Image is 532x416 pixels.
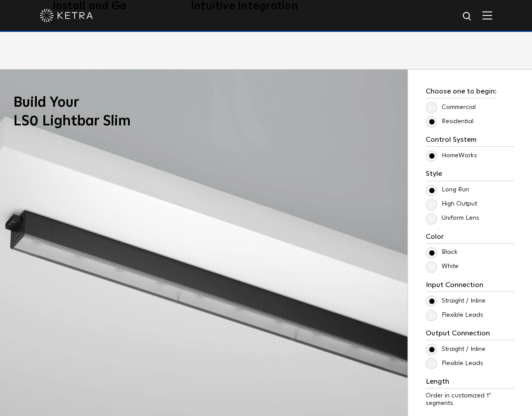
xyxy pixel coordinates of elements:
[426,329,514,340] h3: Output Connection
[426,214,479,222] label: Uniform Lens
[426,346,485,353] label: Straight / Inline
[426,393,491,406] span: Order in customized 1" segments.
[426,263,458,270] label: White
[426,136,514,147] h3: Control System
[426,297,485,305] label: Straight / Inline
[40,9,93,22] img: ketra-logo-2019-white
[426,152,477,159] label: HomeWorks
[426,170,514,181] h3: Style
[426,311,483,319] label: Flexible Leads
[426,104,476,111] label: Commercial
[426,233,514,244] h3: Color
[426,360,483,367] label: Flexible Leads
[426,186,469,194] label: Long Run
[426,87,497,98] h3: Choose one to begin:
[426,200,477,208] label: High Output
[426,118,474,125] label: Residential
[426,249,458,256] label: Black
[426,377,514,389] h3: Length
[482,11,492,19] img: Hamburger%20Nav.svg
[426,281,514,292] h3: Input Connection
[462,11,473,22] img: search icon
